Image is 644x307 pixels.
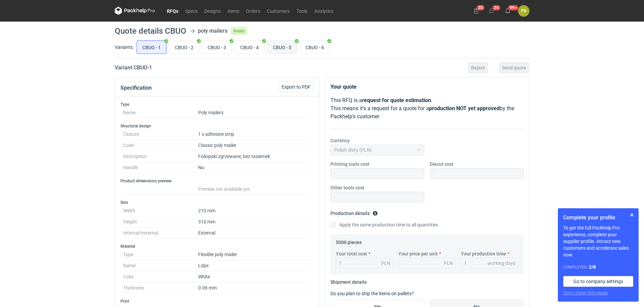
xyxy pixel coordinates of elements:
dt: Name [123,260,198,271]
svg: Packhelp Pro [115,7,155,15]
h3: Size [120,200,314,205]
legend: 5000 pieces [336,237,362,245]
h1: Quote details CBUO [115,27,186,35]
dt: Name [123,107,198,118]
h3: Print [120,299,314,304]
dd: Ldpe [198,260,311,271]
dd: No [198,162,311,173]
span: Preview not available yet. [198,186,251,192]
dt: Type [123,249,198,260]
dd: Poly mailers [198,107,311,118]
button: Don’t show this again [563,289,608,296]
dd: External [198,227,311,239]
a: Orders [243,7,263,15]
button: 24 [487,5,497,16]
strong: Your quote [330,84,357,90]
button: Export to PDF [279,82,314,92]
strong: production NOT yet approved [429,105,500,112]
label: CBUO - 2 [169,40,199,54]
dd: White [198,271,311,282]
dd: 0.06 mm [198,282,311,294]
dd: 310 mm [198,216,311,227]
label: CBUO - 5 [267,40,297,54]
dt: Height [123,216,198,227]
button: 20 [471,5,481,16]
h3: Type [120,102,314,107]
dt: Width [123,205,198,216]
label: Currency [330,137,350,144]
h2: Variant CBUO - 1 [115,64,152,72]
p: This RFQ is a . This means it's a request for a quote for a by the Packhelp's customer. [330,96,524,121]
label: Printing tools cost [330,161,369,167]
a: Go to company settings [563,276,633,287]
button: Skip for now [628,211,636,219]
a: Customers [263,7,293,15]
dd: 1 x adhesive strip [198,129,311,140]
h1: Complete your profile [563,214,633,222]
a: Specs [182,7,201,15]
div: PLN [444,260,453,267]
dt: Thickness [123,282,198,294]
div: poly mailers [198,27,227,35]
span: Export to PDF [282,85,311,89]
a: Designs [201,7,224,15]
a: RFQs [164,7,182,15]
h3: Product dimensions preview [120,178,314,184]
dt: Closure [123,129,198,140]
label: Do you plan to ship the items on pallets? [330,291,414,296]
dd: 210 mm [198,205,311,216]
span: Reject [471,65,485,70]
legend: Production details [330,208,378,216]
label: Variants: [115,44,134,51]
label: CBUO - 6 [300,40,330,54]
label: Apply the same production time to all quantities [330,221,438,228]
dt: Code [123,140,198,151]
a: Analytics [311,7,337,15]
h3: Structural design [120,123,314,129]
span: Send quote [502,65,526,70]
button: Send quote [499,62,529,73]
dt: Color [123,271,198,282]
button: 99+ [502,5,513,16]
label: CBUO - 1 [137,40,167,54]
p: To get the full Packhelp Pro experience, complete your supplier profile. Attract new customers an... [563,224,633,258]
label: Your price per unit [398,250,438,257]
div: Piotr Bożek [518,5,529,17]
label: Your production time [461,250,506,257]
dd: Flexible poly mailer [198,249,311,260]
strong: 2 / 8 [589,264,596,270]
div: working days [488,260,515,267]
dt: Internal/external [123,227,198,239]
label: Your total cost [336,250,367,257]
legend: Shipment details [330,277,367,285]
dd: Foliopaki zgrzewane, bez tasiemek [198,151,311,162]
dd: Classic poly mailer [198,140,311,151]
label: Other tools cost [330,184,364,191]
span: Ready [231,27,247,35]
strong: request for quote estimation [362,97,431,103]
dt: Description [123,151,198,162]
label: CBUO - 4 [235,40,264,54]
h3: Material [120,244,314,249]
div: PLN [381,260,390,267]
label: Diecut cost [430,161,454,167]
button: PB [518,5,529,17]
a: Tools [293,7,311,15]
label: CBUO - 3 [202,40,232,54]
div: Completed: [563,264,633,271]
dt: Handle [123,162,198,173]
button: Specification [120,80,152,96]
button: Reject [468,62,488,73]
a: Items [224,7,243,15]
